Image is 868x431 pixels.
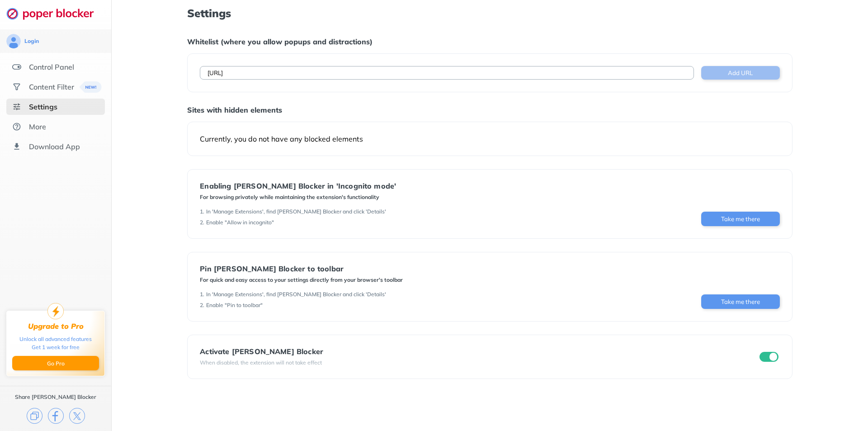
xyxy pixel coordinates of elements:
div: 1 . [200,291,204,298]
img: x.svg [69,408,85,424]
img: copy.svg [27,408,42,424]
img: settings-selected.svg [12,102,21,111]
img: social.svg [12,82,21,91]
div: Share [PERSON_NAME] Blocker [15,393,96,401]
div: Currently, you do not have any blocked elements [200,134,779,143]
div: For browsing privately while maintaining the extension's functionality [200,194,396,201]
input: Example: twitter.com [200,66,693,80]
button: Go Pro [12,356,99,370]
button: Add URL [701,66,780,80]
button: Take me there [701,294,780,309]
div: Content Filter [29,82,74,91]
div: Enabling [PERSON_NAME] Blocker in 'Incognito mode' [200,182,396,190]
img: features.svg [12,62,21,71]
div: Login [24,38,39,45]
div: In 'Manage Extensions', find [PERSON_NAME] Blocker and click 'Details' [206,291,386,298]
div: For quick and easy access to your settings directly from your browser's toolbar [200,276,403,284]
img: upgrade-to-pro.svg [47,303,64,319]
div: Enable "Allow in incognito" [206,219,274,226]
img: logo-webpage.svg [6,7,104,20]
div: 1 . [200,208,204,215]
button: Take me there [701,212,780,226]
div: 2 . [200,219,204,226]
h1: Settings [187,7,792,19]
div: When disabled, the extension will not take effect [200,359,323,366]
div: More [29,122,46,131]
div: Settings [29,102,57,111]
img: menuBanner.svg [80,81,102,93]
div: Upgrade to Pro [28,322,84,331]
div: Pin [PERSON_NAME] Blocker to toolbar [200,265,403,273]
div: Get 1 week for free [32,343,80,351]
img: avatar.svg [6,34,21,48]
div: Download App [29,142,80,151]
img: about.svg [12,122,21,131]
div: Control Panel [29,62,74,71]
div: Whitelist (where you allow popups and distractions) [187,37,792,46]
div: Activate [PERSON_NAME] Blocker [200,347,323,355]
div: Enable "Pin to toolbar" [206,302,263,309]
div: 2 . [200,302,204,309]
div: In 'Manage Extensions', find [PERSON_NAME] Blocker and click 'Details' [206,208,386,215]
div: Sites with hidden elements [187,105,792,114]
img: download-app.svg [12,142,21,151]
img: facebook.svg [48,408,64,424]
div: Unlock all advanced features [19,335,92,343]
